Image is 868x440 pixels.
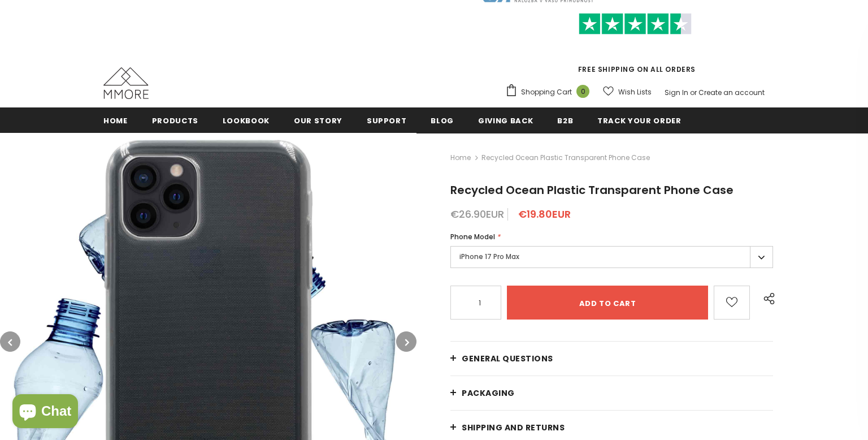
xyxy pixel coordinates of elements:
a: General Questions [450,342,773,376]
iframe: Customer reviews powered by Trustpilot [505,34,765,64]
span: Recycled Ocean Plastic Transparent Phone Case [450,182,734,198]
a: Giving back [478,107,533,133]
a: PACKAGING [450,376,773,410]
span: Recycled Ocean Plastic Transparent Phone Case [481,151,650,165]
input: Add to cart [507,286,708,320]
span: General Questions [462,353,553,364]
span: Track your order [597,115,681,126]
label: iPhone 17 Pro Max [450,246,773,268]
span: Products [152,115,198,126]
a: Products [152,107,198,133]
a: Home [103,107,128,133]
span: Our Story [294,115,342,126]
span: €26.90EUR [450,207,504,221]
span: Shipping and returns [462,422,565,433]
span: Home [103,115,128,126]
span: B2B [557,115,573,126]
span: Wish Lists [618,87,652,98]
inbox-online-store-chat: Shopify online store chat [9,394,81,431]
span: €19.80EUR [518,207,571,221]
a: Create an account [698,88,765,97]
span: or [690,88,697,97]
a: Shopping Cart 0 [505,84,595,101]
span: Lookbook [223,115,270,126]
a: support [367,107,407,133]
span: support [367,115,407,126]
a: Home [450,151,471,165]
span: FREE SHIPPING ON ALL ORDERS [505,18,765,74]
span: 0 [576,85,589,98]
a: Wish Lists [603,82,652,102]
a: Blog [431,107,454,133]
span: PACKAGING [462,387,515,399]
a: Track your order [597,107,681,133]
a: Lookbook [223,107,270,133]
a: Sign In [665,88,688,97]
span: Shopping Cart [521,87,572,98]
span: Phone Model [450,232,495,241]
img: Trust Pilot Stars [579,13,692,35]
span: Giving back [478,115,533,126]
img: MMORE Cases [103,67,149,99]
a: Our Story [294,107,342,133]
a: B2B [557,107,573,133]
span: Blog [431,115,454,126]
